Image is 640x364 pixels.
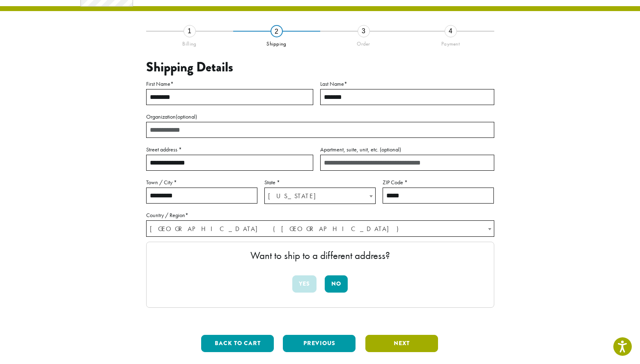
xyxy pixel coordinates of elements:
[380,146,401,153] span: (optional)
[264,188,376,204] span: State
[147,221,494,237] span: United States (US)
[146,144,313,155] label: Street address
[184,25,196,37] div: 1
[146,177,257,188] label: Town / City
[365,335,438,352] button: Next
[445,25,457,37] div: 4
[292,275,317,293] button: Yes
[283,335,356,352] button: Previous
[271,25,283,37] div: 2
[146,79,313,89] label: First Name
[176,113,197,120] span: (optional)
[146,37,233,47] div: Billing
[325,275,348,293] button: No
[146,220,494,237] span: Country / Region
[358,25,370,37] div: 3
[146,60,494,75] h3: Shipping Details
[233,37,320,47] div: Shipping
[320,79,494,89] label: Last Name
[264,177,376,188] label: State
[383,177,494,188] label: ZIP Code
[320,144,494,155] label: Apartment, suite, unit, etc.
[320,37,407,47] div: Order
[265,188,375,204] span: Massachusetts
[201,335,274,352] button: Back to cart
[155,250,486,261] p: Want to ship to a different address?
[407,37,494,47] div: Payment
